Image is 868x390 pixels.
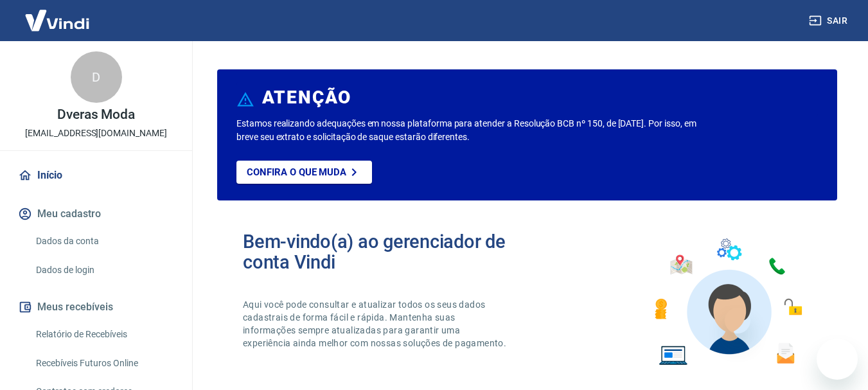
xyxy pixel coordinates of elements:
[15,161,177,190] a: Início
[262,91,351,104] h6: ATENÇÃO
[236,117,702,144] p: Estamos realizando adequações em nossa plataforma para atender a Resolução BCB nº 150, de [DATE]....
[725,308,750,333] iframe: Fechar mensagem
[243,231,527,272] h2: Bem-vindo(a) ao gerenciador de conta Vindi
[817,339,858,380] iframe: Botão para abrir a janela de mensagens
[31,350,177,377] a: Recebíveis Futuros Online
[15,1,99,40] img: Vindi
[806,9,853,33] button: Sair
[71,51,122,103] div: D
[243,298,509,350] p: Aqui você pode consultar e atualizar todos os seus dados cadastrais de forma fácil e rápida. Mant...
[15,200,177,228] button: Meu cadastro
[247,166,346,178] p: Confira o que muda
[15,293,177,321] button: Meus recebíveis
[57,108,135,121] p: Dveras Moda
[31,228,177,254] a: Dados da conta
[643,231,811,373] img: Imagem de um avatar masculino com diversos icones exemplificando as funcionalidades do gerenciado...
[31,257,177,283] a: Dados de login
[236,161,372,184] a: Confira o que muda
[31,321,177,348] a: Relatório de Recebíveis
[25,127,167,140] p: [EMAIL_ADDRESS][DOMAIN_NAME]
